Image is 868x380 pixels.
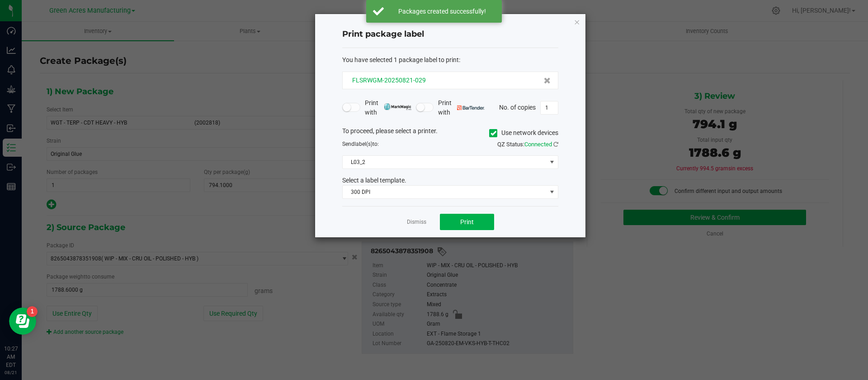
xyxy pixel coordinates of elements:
a: Dismiss [407,218,426,226]
iframe: Resource center unread badge [27,306,38,317]
iframe: Resource center [9,308,36,335]
span: Print with [438,98,485,117]
span: label(s) [354,141,373,147]
span: No. of copies [499,103,536,111]
h4: Print package label [342,29,558,40]
div: Select a label template. [335,176,565,185]
div: To proceed, please select a printer. [335,126,565,140]
img: bartender.png [457,106,485,110]
span: Print [460,218,474,226]
span: FLSRWGM-20250821-029 [352,77,426,84]
span: L03_2 [343,156,547,168]
div: Packages created successfully! [389,7,495,16]
span: QZ Status: [497,141,558,148]
img: mark_magic_cybra.png [384,103,411,110]
span: Send to: [342,141,379,147]
span: Connected [524,141,552,148]
button: Print [440,214,494,230]
label: Use network devices [489,128,558,138]
span: 300 DPI [343,186,547,198]
span: Print with [365,98,411,117]
span: You have selected 1 package label to print [342,56,459,63]
div: : [342,55,558,65]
